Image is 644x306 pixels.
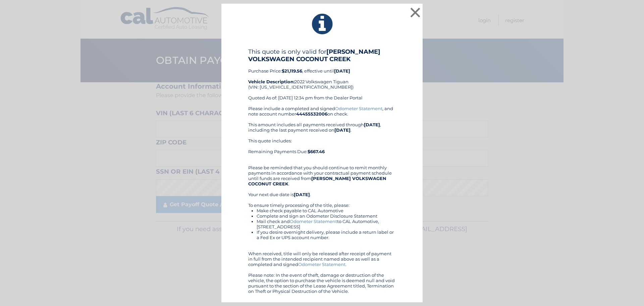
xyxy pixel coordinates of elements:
[248,79,294,84] strong: Vehicle Description:
[364,122,380,127] b: [DATE]
[296,111,327,117] b: 44455532006
[294,192,310,197] b: [DATE]
[257,208,396,213] li: Make check payable to CAL Automotive
[248,106,396,294] div: Please include a completed and signed , and note account number on check. This amount includes al...
[257,219,396,229] li: Mail check and to CAL Automotive, [STREET_ADDRESS]
[257,229,396,240] li: If you desire overnight delivery, please include a return label or a Fed Ex or UPS account number.
[282,68,302,74] b: $21,119.56
[298,262,345,267] a: Odometer Statement
[335,106,382,111] a: Odometer Statement
[334,68,350,74] b: [DATE]
[308,149,325,154] b: $667.46
[248,138,396,160] div: This quote includes: Remaining Payments Due:
[290,219,337,224] a: Odometer Statement
[334,127,351,133] b: [DATE]
[409,6,422,19] button: ×
[257,213,396,219] li: Complete and sign an Odometer Disclosure Statement
[248,48,396,63] h4: This quote is only valid for
[248,48,380,63] b: [PERSON_NAME] VOLKSWAGEN COCONUT CREEK
[248,48,396,106] div: Purchase Price: , effective until 2022 Volkswagen Tiguan (VIN: [US_VEHICLE_IDENTIFICATION_NUMBER]...
[248,176,386,186] b: [PERSON_NAME] VOLKSWAGEN COCONUT CREEK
